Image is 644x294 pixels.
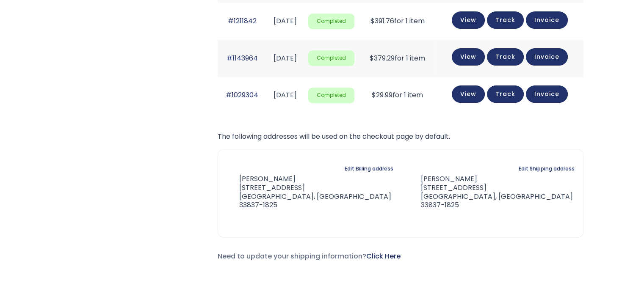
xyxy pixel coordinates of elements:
td: for 1 item [359,77,436,114]
time: [DATE] [274,16,297,26]
a: #1143964 [226,53,257,63]
span: $ [372,90,376,100]
a: Click Here [366,251,401,261]
a: #1211842 [227,16,256,26]
p: The following addresses will be used on the checkout page by default. [218,131,583,143]
span: 391.76 [370,16,394,26]
a: Invoice [526,48,568,66]
a: #1029304 [226,90,258,100]
time: [DATE] [274,90,297,100]
span: $ [370,16,375,26]
a: View [452,48,485,66]
span: 379.29 [370,53,395,63]
td: for 1 item [359,3,436,40]
a: Invoice [526,85,568,103]
address: [PERSON_NAME] [STREET_ADDRESS] [GEOGRAPHIC_DATA], [GEOGRAPHIC_DATA] 33837-1825 [227,175,394,210]
a: Track [487,48,524,66]
span: Completed [308,14,354,29]
a: Edit Shipping address [519,163,575,175]
time: [DATE] [274,53,297,63]
td: for 1 item [359,40,436,77]
a: View [452,85,485,103]
a: Edit Billing address [345,163,393,175]
a: Track [487,85,524,103]
span: Completed [308,88,354,103]
a: Track [487,11,524,29]
address: [PERSON_NAME] [STREET_ADDRESS] [GEOGRAPHIC_DATA], [GEOGRAPHIC_DATA] 33837-1825 [407,175,575,210]
span: 29.99 [372,90,392,100]
span: $ [370,53,374,63]
a: View [452,11,485,29]
span: Completed [308,50,354,66]
a: Invoice [526,11,568,29]
span: Need to update your shipping information? [218,251,401,261]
